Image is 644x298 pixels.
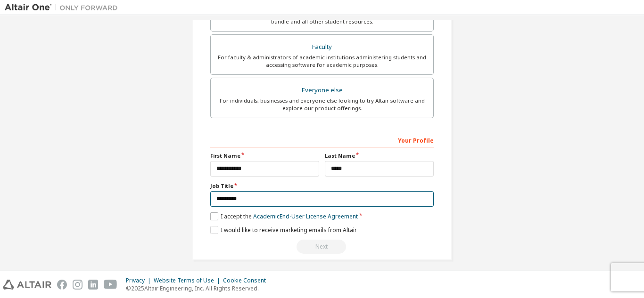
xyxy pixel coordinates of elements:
div: Cookie Consent [223,277,272,284]
a: Academic End-User License Agreement [253,212,358,220]
p: © 2025 Altair Engineering, Inc. All Rights Reserved. [126,284,272,292]
label: Job Title [210,182,434,190]
label: First Name [210,152,319,160]
div: Faculty [216,40,428,54]
img: Altair One [5,3,123,12]
img: altair_logo.svg [3,280,51,290]
img: instagram.svg [73,280,83,290]
div: Privacy [126,277,154,284]
div: For individuals, businesses and everyone else looking to try Altair software and explore our prod... [216,97,428,112]
div: Read and acccept EULA to continue [210,240,434,254]
label: Last Name [325,152,434,160]
label: I accept the [210,212,358,220]
div: Everyone else [216,84,428,97]
div: For faculty & administrators of academic institutions administering students and accessing softwa... [216,54,428,69]
img: linkedin.svg [88,280,98,290]
div: Your Profile [210,132,434,147]
div: Website Terms of Use [154,277,223,284]
img: youtube.svg [104,280,117,290]
img: facebook.svg [57,280,67,290]
label: I would like to receive marketing emails from Altair [210,226,357,234]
